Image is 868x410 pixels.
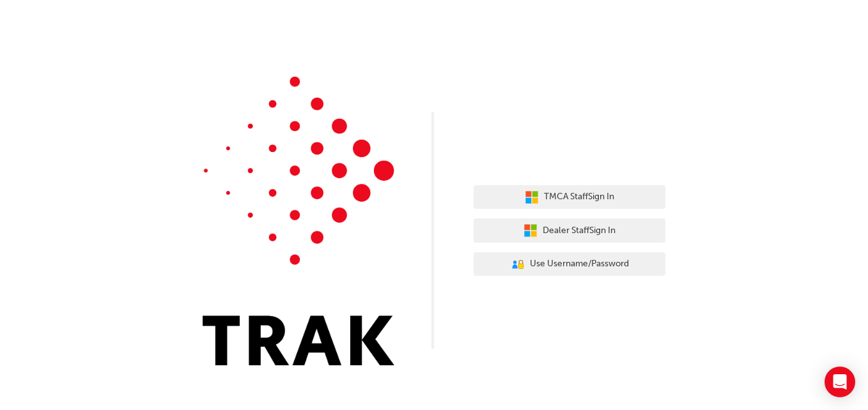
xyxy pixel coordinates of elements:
button: Dealer StaffSign In [474,218,665,243]
button: Use Username/Password [474,252,665,277]
div: Open Intercom Messenger [825,367,855,397]
span: Use Username/Password [530,257,629,271]
span: TMCA Staff Sign In [544,190,614,204]
img: Trak [203,77,394,365]
span: Dealer Staff Sign In [543,224,616,238]
button: TMCA StaffSign In [474,185,665,209]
